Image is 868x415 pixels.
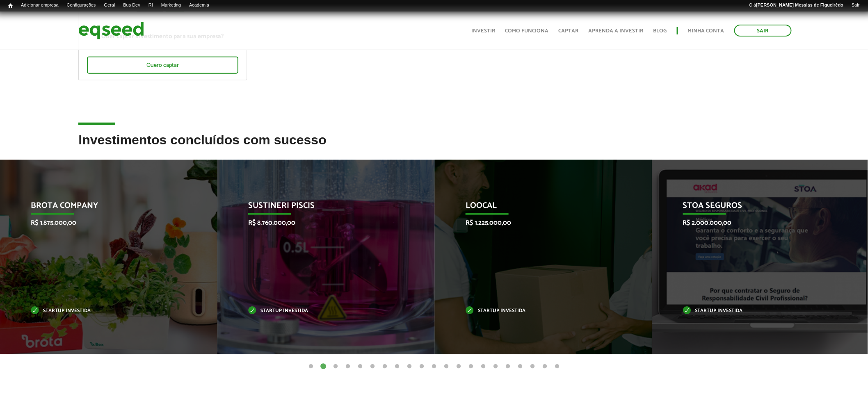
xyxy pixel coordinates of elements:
[683,201,827,215] p: STOA Seguros
[683,219,827,227] p: R$ 2.000.000,00
[479,363,487,371] button: 15 of 21
[589,28,644,34] a: Aprenda a investir
[248,219,392,227] p: R$ 8.760.000,00
[847,2,864,9] a: Sair
[516,363,524,371] button: 18 of 21
[331,363,340,371] button: 3 of 21
[541,363,549,371] button: 20 of 21
[528,363,537,371] button: 19 of 21
[157,2,185,9] a: Marketing
[393,363,401,371] button: 8 of 21
[734,25,792,36] a: Sair
[466,201,609,215] p: Loocal
[559,28,579,34] a: Captar
[248,201,392,215] p: Sustineri Piscis
[31,201,174,215] p: Brota Company
[31,219,174,227] p: R$ 1.875.000,00
[319,363,327,371] button: 2 of 21
[491,363,500,371] button: 16 of 21
[466,309,609,313] p: Startup investida
[78,133,789,160] h2: Investimentos concluídos com sucesso
[4,2,17,10] a: Início
[745,2,847,9] a: Olá[PERSON_NAME] Messias de Figueirêdo
[144,2,157,9] a: RI
[31,309,174,313] p: Startup investida
[63,2,100,9] a: Configurações
[553,363,561,371] button: 21 of 21
[87,57,238,74] div: Quero captar
[466,219,609,227] p: R$ 1.225.000,00
[504,363,512,371] button: 17 of 21
[78,20,144,41] img: EqSeed
[756,2,843,7] strong: [PERSON_NAME] Messias de Figueirêdo
[505,28,549,34] a: Como funciona
[17,2,63,9] a: Adicionar empresa
[381,363,389,371] button: 7 of 21
[368,363,377,371] button: 6 of 21
[430,363,438,371] button: 11 of 21
[455,363,463,371] button: 13 of 21
[688,28,724,34] a: Minha conta
[307,363,315,371] button: 1 of 21
[185,2,213,9] a: Academia
[405,363,413,371] button: 9 of 21
[683,309,827,313] p: Startup investida
[472,28,496,34] a: Investir
[356,363,364,371] button: 5 of 21
[653,28,667,34] a: Blog
[442,363,450,371] button: 12 of 21
[418,363,426,371] button: 10 of 21
[248,309,392,313] p: Startup investida
[119,2,144,9] a: Bus Dev
[344,363,352,371] button: 4 of 21
[467,363,475,371] button: 14 of 21
[8,3,13,9] span: Início
[100,2,119,9] a: Geral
